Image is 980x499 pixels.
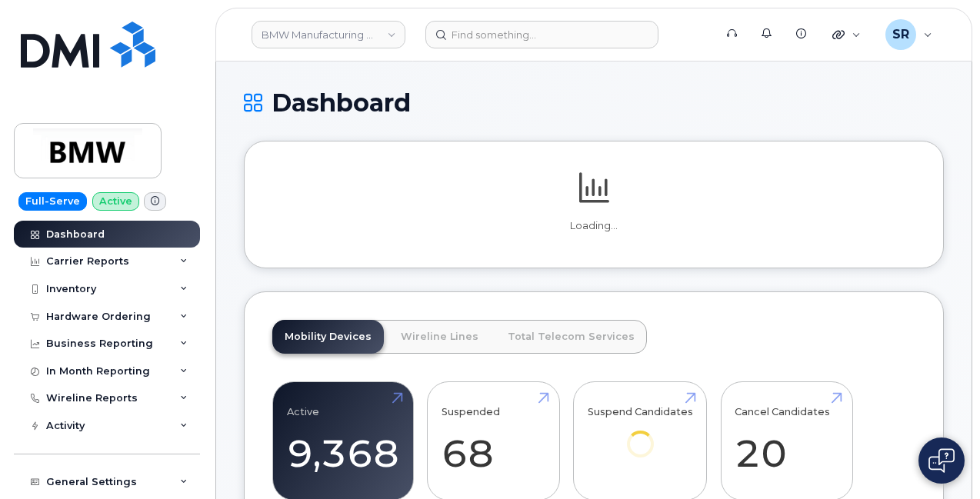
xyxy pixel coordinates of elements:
a: Total Telecom Services [495,320,647,354]
a: Suspended 68 [442,391,545,492]
h1: Dashboard [244,89,944,116]
a: Active 9,368 [287,391,399,492]
a: Suspend Candidates [588,391,693,479]
p: Loading... [272,219,915,233]
a: Mobility Devices [272,320,384,354]
a: Cancel Candidates 20 [735,391,838,492]
img: Open chat [928,448,955,473]
a: Wireline Lines [388,320,491,354]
